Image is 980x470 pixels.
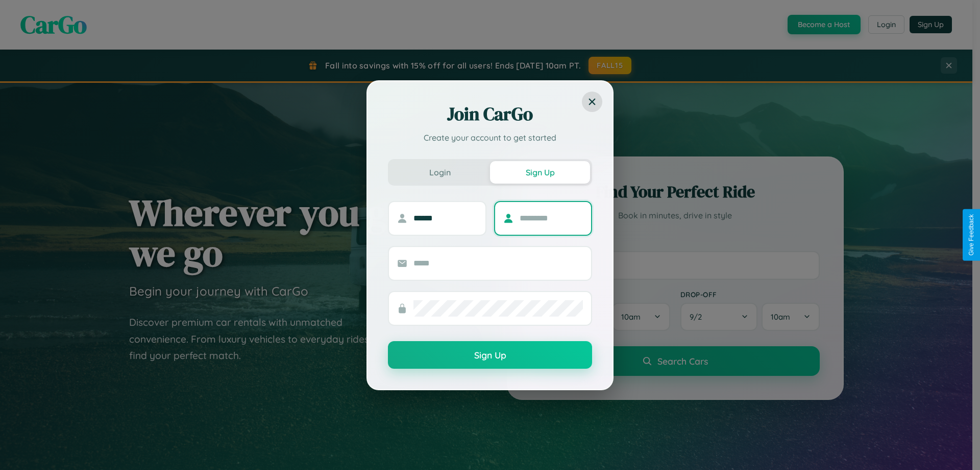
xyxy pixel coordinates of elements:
[388,102,592,126] h2: Join CarGo
[388,131,592,144] p: Create your account to get started
[490,161,590,184] button: Sign Up
[388,341,592,369] button: Sign Up
[390,161,490,184] button: Login
[968,214,975,256] div: Give Feedback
